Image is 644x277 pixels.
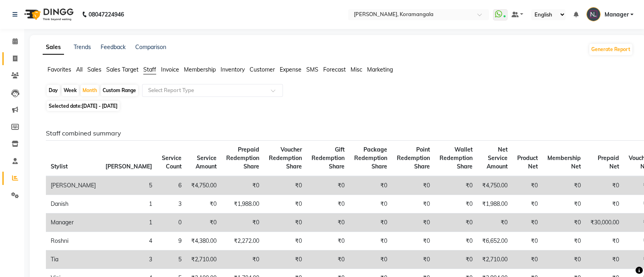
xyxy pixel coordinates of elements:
img: Manager [586,7,601,21]
span: Marketing [367,66,393,73]
td: ₹2,710.00 [477,250,512,269]
td: ₹0 [543,213,586,232]
span: Favorites [47,66,71,73]
td: ₹0 [307,232,349,250]
td: Roshni [46,232,101,250]
td: ₹4,750.00 [186,176,221,195]
td: ₹0 [186,213,221,232]
span: Voucher Redemption Share [269,146,302,170]
td: ₹1,988.00 [477,195,512,213]
td: 3 [157,195,186,213]
td: ₹0 [586,232,624,250]
td: ₹0 [221,176,264,195]
span: Service Count [162,154,182,170]
td: ₹0 [264,232,307,250]
td: ₹0 [349,176,392,195]
td: ₹0 [221,250,264,269]
td: ₹0 [435,195,477,213]
span: Inventory [221,66,245,73]
td: 5 [157,250,186,269]
td: ₹2,272.00 [221,232,264,250]
td: ₹0 [512,176,543,195]
span: Misc [351,66,362,73]
td: ₹0 [307,250,349,269]
td: ₹0 [435,176,477,195]
td: ₹0 [392,250,435,269]
span: [DATE] - [DATE] [82,103,118,109]
td: ₹0 [392,176,435,195]
td: ₹0 [264,176,307,195]
td: ₹0 [477,213,512,232]
span: Forecast [323,66,346,73]
td: ₹0 [264,195,307,213]
span: Net Service Amount [487,146,508,170]
span: All [76,66,83,73]
span: Staff [143,66,156,73]
td: 5 [101,176,157,195]
span: Selected date: [47,101,120,111]
td: ₹0 [435,232,477,250]
td: 9 [157,232,186,250]
td: Danish [46,195,101,213]
span: Gift Redemption Share [312,146,345,170]
span: Sales [87,66,101,73]
a: Sales [43,40,64,55]
td: 3 [101,250,157,269]
span: Customer [250,66,275,73]
td: 1 [101,195,157,213]
a: Feedback [101,43,126,51]
td: ₹0 [586,176,624,195]
span: Prepaid Redemption Share [226,146,259,170]
td: ₹0 [392,232,435,250]
td: ₹4,750.00 [477,176,512,195]
td: 4 [101,232,157,250]
td: ₹0 [349,232,392,250]
td: ₹0 [512,195,543,213]
span: Membership [184,66,216,73]
td: ₹0 [586,250,624,269]
td: ₹0 [349,195,392,213]
td: ₹0 [307,176,349,195]
span: Invoice [161,66,179,73]
td: ₹1,988.00 [221,195,264,213]
span: Package Redemption Share [354,146,387,170]
td: ₹0 [264,213,307,232]
span: Wallet Redemption Share [440,146,473,170]
span: SMS [306,66,318,73]
span: Point Redemption Share [397,146,430,170]
span: Prepaid Net [598,154,619,170]
div: Custom Range [101,85,138,96]
div: Month [80,85,99,96]
td: ₹0 [543,176,586,195]
td: ₹0 [392,213,435,232]
td: ₹0 [307,195,349,213]
td: ₹2,710.00 [186,250,221,269]
div: Week [62,85,79,96]
td: Manager [46,213,101,232]
td: ₹0 [435,213,477,232]
span: [PERSON_NAME] [105,163,152,170]
td: ₹0 [512,232,543,250]
b: 08047224946 [89,3,124,26]
td: [PERSON_NAME] [46,176,101,195]
td: ₹0 [543,232,586,250]
h6: Staff combined summary [46,129,627,137]
td: ₹0 [349,250,392,269]
span: Membership Net [547,154,581,170]
img: logo [21,3,76,26]
span: Manager [605,10,629,19]
a: Trends [74,43,91,51]
td: ₹0 [349,213,392,232]
td: ₹0 [543,250,586,269]
div: Day [47,85,60,96]
span: Service Amount [196,154,217,170]
td: 6 [157,176,186,195]
span: Expense [280,66,301,73]
td: ₹0 [586,195,624,213]
td: 0 [157,213,186,232]
td: ₹0 [221,213,264,232]
td: ₹0 [307,213,349,232]
span: Product Net [517,154,538,170]
td: ₹4,380.00 [186,232,221,250]
td: ₹0 [392,195,435,213]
